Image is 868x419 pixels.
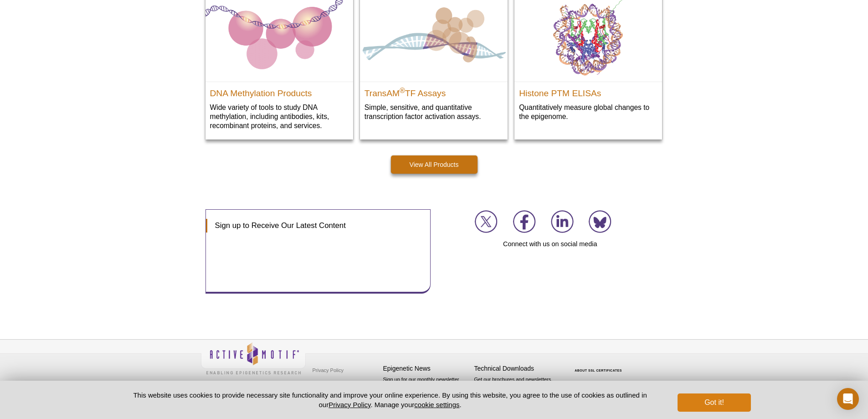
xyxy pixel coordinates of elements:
[519,84,657,98] h2: Histone PTM ELISAs
[475,210,498,233] img: Join us on X
[565,356,634,376] table: Click to Verify - This site chose Symantec SSL for secure e-commerce and confidential communicati...
[210,84,349,98] h2: DNA Methylation Products
[551,210,574,233] img: Join us on LinkedIn
[678,393,750,412] button: Got it!
[365,84,503,98] h2: TransAM TF Assays
[210,103,349,130] p: Wide variety of tools to study DNA methylation, including antibodies, kits, recombinant proteins,...
[589,210,611,233] img: Join us on Bluesky
[513,210,536,233] img: Join us on Facebook
[837,388,859,410] div: Open Intercom Messenger
[365,103,503,121] p: Simple, sensitive, and quantitative transcription factor activation assays.
[329,401,370,409] a: Privacy Policy
[118,390,663,409] p: This website uses cookies to provide necessary site functionality and improve your online experie...
[575,369,622,372] a: ABOUT SSL CERTIFICATES
[437,240,663,248] h4: Connect with us on social media
[414,401,459,409] button: cookie settings
[474,365,561,372] h4: Technical Downloads
[201,340,306,377] img: Active Motif,
[310,363,346,377] a: Privacy Policy
[474,376,561,399] p: Get our brochures and newsletters, or request them by mail.
[400,87,405,94] sup: ®
[519,103,657,121] p: Quantitatively measure global changes to the epigenome.
[383,365,470,372] h4: Epigenetic News
[391,155,478,174] a: View All Products
[310,377,358,391] a: Terms & Conditions
[206,219,421,233] h3: Sign up to Receive Our Latest Content
[383,376,470,407] p: Sign up for our monthly newsletter highlighting recent publications in the field of epigenetics.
